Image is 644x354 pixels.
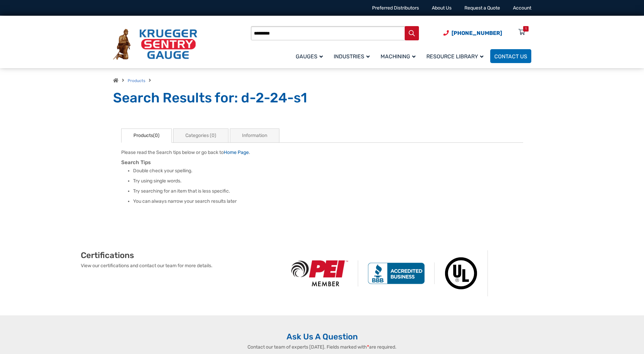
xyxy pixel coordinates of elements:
[452,30,502,36] span: [PHONE_NUMBER]
[330,48,376,64] a: Industries
[372,5,419,11] a: Preferred Distributors
[224,150,249,155] a: Home Page
[133,168,523,174] li: Double check your spelling.
[432,5,452,11] a: About Us
[282,260,358,287] img: PEI Member
[133,178,523,184] li: Try using single words.
[334,53,370,60] span: Industries
[422,48,490,64] a: Resource Library
[490,49,531,63] a: Contact Us
[113,332,531,342] h2: Ask Us A Question
[230,129,279,143] a: Information
[443,29,502,37] a: Phone Number (920) 434-8860
[212,343,433,351] p: Contact our team of experts [DATE]. Fields marked with are required.
[358,262,435,284] img: BBB
[513,5,531,11] a: Account
[494,53,527,60] span: Contact Us
[121,129,172,143] a: Products(0)
[133,198,523,205] li: You can always narrow your search results later
[296,53,323,60] span: Gauges
[525,26,527,32] div: 1
[133,188,523,195] li: Try searching for an item that is less specific.
[426,53,483,60] span: Resource Library
[113,29,197,60] img: Krueger Sentry Gauge
[381,53,416,60] span: Machining
[464,5,500,11] a: Request a Quote
[173,129,228,143] a: Categories (0)
[113,90,531,106] h1: Search Results for: d-2-24-s1
[121,149,523,156] p: Please read the Search tips below or go back to .
[376,48,422,64] a: Machining
[81,262,282,269] p: View our certifications and contact our team for more details.
[81,250,282,260] h2: Certifications
[435,250,488,296] img: Underwriters Laboratories
[128,78,145,83] a: Products
[121,159,523,166] h3: Search Tips
[292,48,330,64] a: Gauges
